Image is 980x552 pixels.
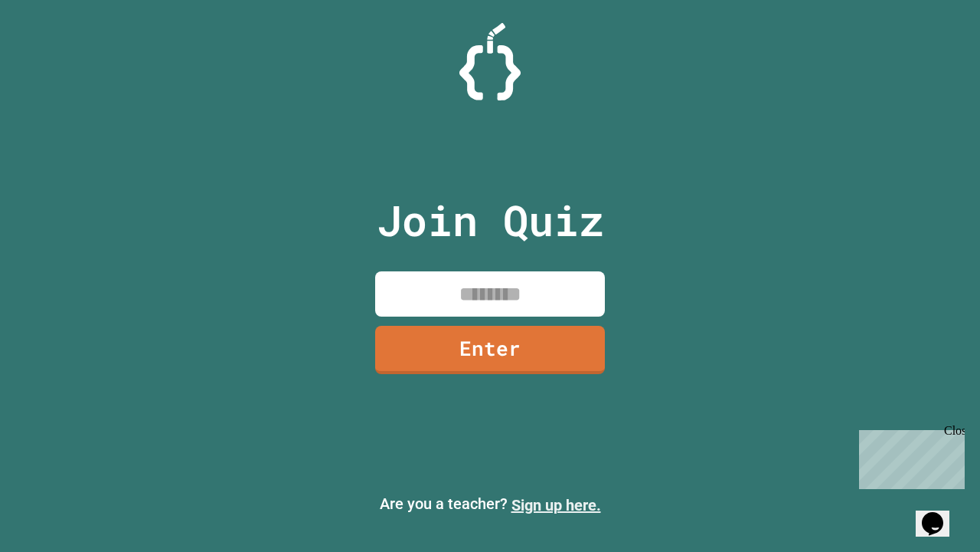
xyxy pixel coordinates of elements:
div: Chat with us now!Close [6,6,106,97]
p: Join Quiz [377,189,604,252]
a: Sign up here. [511,496,601,514]
p: Are you a teacher? [12,492,968,517]
iframe: chat widget [916,491,965,537]
a: Enter [375,326,605,374]
img: Logo.svg [459,23,521,100]
iframe: chat widget [853,424,965,489]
